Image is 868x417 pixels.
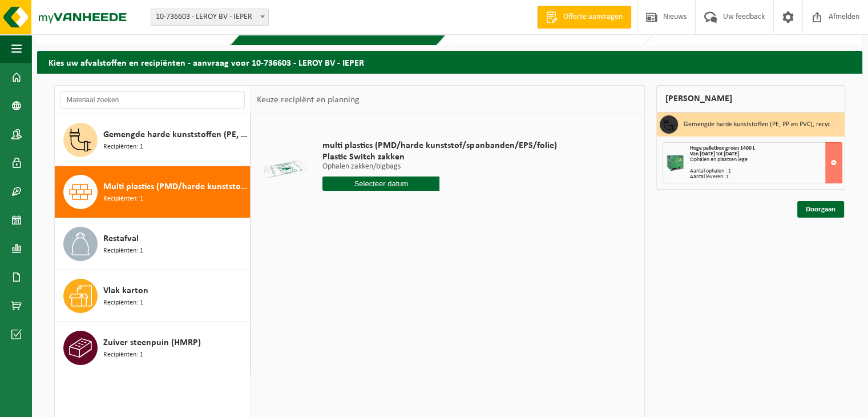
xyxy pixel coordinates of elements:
[537,6,631,29] a: Offerte aanvragen
[690,169,842,174] div: Aantal ophalen : 1
[322,163,556,171] p: Ophalen zakken/bigbags
[690,145,755,151] span: Hoge palletbox groen 1400 L
[103,232,139,246] span: Restafval
[60,91,245,109] input: Materiaal zoeken
[560,11,625,23] span: Offerte aanvragen
[322,140,556,151] span: multi plastics (PMD/harde kunststof/spanbanden/EPS/folie)
[103,142,143,153] span: Recipiënten: 1
[690,157,842,163] div: Ophalen en plaatsen lege
[797,201,844,218] a: Doorgaan
[103,194,143,205] span: Recipiënten: 1
[37,51,862,73] h2: Kies uw afvalstoffen en recipiënten - aanvraag voor 10-736603 - LEROY BV - IEPER
[151,9,269,26] span: 10-736603 - LEROY BV - IEPER
[103,336,201,350] span: Zuiver steenpuin (HMRP)
[55,322,251,374] button: Zuiver steenpuin (HMRP) Recipiënten: 1
[684,115,837,134] h3: Gemengde harde kunststoffen (PE, PP en PVC), recycleerbaar (industrieel)
[55,270,251,322] button: Vlak karton Recipiënten: 1
[103,180,247,194] span: Multi plastics (PMD/harde kunststoffen/spanbanden/EPS/folie naturel/folie gemengd)
[103,298,143,308] span: Recipiënten: 1
[55,218,251,270] button: Restafval Recipiënten: 1
[322,151,556,163] span: Plastic Switch zakken
[55,166,251,218] button: Multi plastics (PMD/harde kunststoffen/spanbanden/EPS/folie naturel/folie gemengd) Recipiënten: 1
[103,246,143,256] span: Recipiënten: 1
[103,128,247,142] span: Gemengde harde kunststoffen (PE, PP en PVC), recycleerbaar (industrieel)
[151,9,268,25] span: 10-736603 - LEROY BV - IEPER
[656,85,846,113] div: [PERSON_NAME]
[55,114,251,166] button: Gemengde harde kunststoffen (PE, PP en PVC), recycleerbaar (industrieel) Recipiënten: 1
[690,174,842,180] div: Aantal leveren: 1
[251,86,365,114] div: Keuze recipiënt en planning
[322,177,439,191] input: Selecteer datum
[103,284,148,298] span: Vlak karton
[103,350,143,360] span: Recipiënten: 1
[690,151,739,157] strong: Van [DATE] tot [DATE]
